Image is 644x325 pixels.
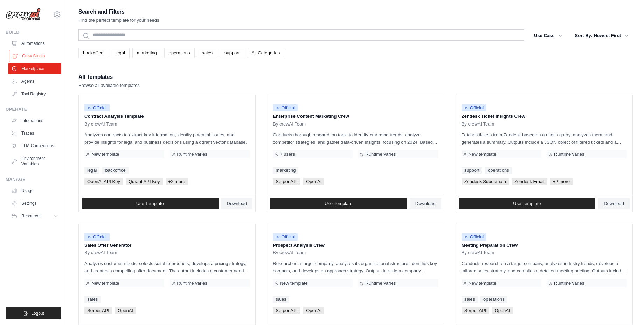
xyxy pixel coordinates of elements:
[84,242,250,249] p: Sales Offer Generator
[166,178,188,185] span: +2 more
[82,198,219,209] a: Use Template
[221,198,253,209] a: Download
[78,7,159,17] h2: Search and Filters
[177,151,207,157] span: Runtime varies
[84,178,123,185] span: OpenAI API Key
[273,104,298,111] span: Official
[273,131,438,146] p: Conducts thorough research on topic to identify emerging trends, analyze competitor strategies, a...
[91,280,119,286] span: New template
[102,167,128,174] a: backoffice
[164,48,195,58] a: operations
[459,198,596,209] a: Use Template
[571,29,633,42] button: Sort By: Newest First
[78,48,108,58] a: backoffice
[78,17,159,24] p: Find the perfect template for your needs
[78,72,140,82] h2: All Templates
[84,113,250,120] p: Contract Analysis Template
[554,151,584,157] span: Runtime varies
[198,48,217,58] a: sales
[31,311,44,316] span: Logout
[530,29,567,42] button: Use Case
[8,140,61,151] a: LLM Connections
[8,198,61,209] a: Settings
[550,178,573,185] span: +2 more
[462,121,494,127] span: By crewAI Team
[84,296,101,303] a: sales
[598,198,630,209] a: Download
[8,210,61,222] button: Resources
[84,233,110,241] span: Official
[8,153,61,170] a: Environment Variables
[462,131,627,146] p: Fetches tickets from Zendesk based on a user's query, analyzes them, and generates a summary. Out...
[132,48,161,58] a: marketing
[84,121,117,127] span: By crewAI Team
[177,280,207,286] span: Runtime varies
[462,113,627,120] p: Zendesk Ticket Insights Crew
[6,177,61,182] div: Manage
[325,201,352,206] span: Use Template
[273,121,306,127] span: By crewAI Team
[513,201,541,206] span: Use Template
[485,167,512,174] a: operations
[273,250,306,256] span: By crewAI Team
[6,29,61,35] div: Build
[6,107,61,112] div: Operate
[469,280,496,286] span: New template
[84,250,117,256] span: By crewAI Team
[9,50,62,62] a: Crew Studio
[126,178,163,185] span: Qdrant API Key
[6,8,41,21] img: Logo
[91,151,119,157] span: New template
[280,280,307,286] span: New template
[273,178,300,185] span: Serper API
[270,198,407,209] a: Use Template
[303,178,324,185] span: OpenAI
[462,250,494,256] span: By crewAI Team
[8,63,61,74] a: Marketplace
[604,201,624,206] span: Download
[8,76,61,87] a: Agents
[247,48,284,58] a: All Categories
[462,233,487,241] span: Official
[273,113,438,120] p: Enterprise Content Marketing Crew
[273,167,298,174] a: marketing
[8,115,61,126] a: Integrations
[84,307,112,314] span: Serper API
[415,201,436,206] span: Download
[303,307,324,314] span: OpenAI
[462,242,627,249] p: Meeting Preparation Crew
[492,307,513,314] span: OpenAI
[462,296,478,303] a: sales
[78,82,140,89] p: Browse all available templates
[462,307,489,314] span: Serper API
[84,131,250,146] p: Analyzes contracts to extract key information, identify potential issues, and provide insights fo...
[6,307,61,319] button: Logout
[462,104,487,111] span: Official
[8,185,61,196] a: Usage
[84,260,250,275] p: Analyzes customer needs, selects suitable products, develops a pricing strategy, and creates a co...
[273,296,289,303] a: sales
[8,38,61,49] a: Automations
[365,151,396,157] span: Runtime varies
[280,151,295,157] span: 7 users
[410,198,441,209] a: Download
[462,178,509,185] span: Zendesk Subdomain
[136,201,164,206] span: Use Template
[512,178,547,185] span: Zendesk Email
[365,280,396,286] span: Runtime varies
[84,167,99,174] a: legal
[462,167,482,174] a: support
[469,151,496,157] span: New template
[273,307,300,314] span: Serper API
[554,280,584,286] span: Runtime varies
[227,201,247,206] span: Download
[220,48,244,58] a: support
[115,307,136,314] span: OpenAI
[84,104,110,111] span: Official
[21,213,41,219] span: Resources
[111,48,129,58] a: legal
[273,233,298,241] span: Official
[8,128,61,139] a: Traces
[273,260,438,275] p: Researches a target company, analyzes its organizational structure, identifies key contacts, and ...
[273,242,438,249] p: Prospect Analysis Crew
